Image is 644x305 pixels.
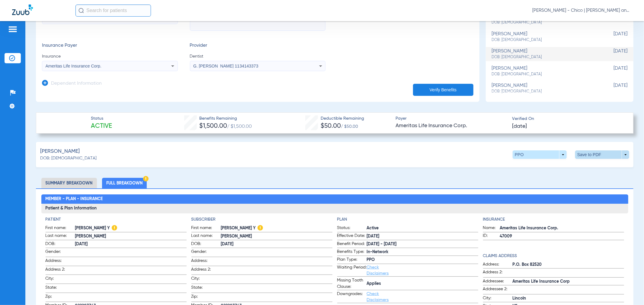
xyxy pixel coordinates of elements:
[492,89,598,94] span: DOB: [DEMOGRAPHIC_DATA]
[483,278,513,285] span: Addressee:
[483,295,513,302] span: City:
[512,116,624,122] span: Verified On
[12,5,33,15] img: Zuub Logo
[221,233,332,240] span: [PERSON_NAME]
[221,241,332,247] span: [DATE]
[42,53,178,59] span: Insurance
[367,233,478,240] span: [DATE]
[190,53,326,59] span: Dentist
[46,233,75,240] span: Last name:
[396,115,507,122] span: Payer
[191,294,221,302] span: Zip:
[337,241,367,248] span: Benefit Period:
[597,31,627,42] span: [DATE]
[513,150,567,159] button: PPO
[46,249,75,257] span: Gender:
[337,256,367,264] span: Plan Type:
[367,265,389,275] a: Check Disclaimers
[191,258,221,266] span: Address:
[396,122,507,130] span: Ameritas Life Insurance Corp.
[191,225,221,232] span: First name:
[492,20,598,25] span: DOB: [DEMOGRAPHIC_DATA]
[500,225,624,231] span: Ameritas Life Insurance Corp.
[337,225,367,232] span: Status:
[337,233,367,240] span: Effective Date:
[75,233,187,240] span: [PERSON_NAME]
[597,49,627,60] span: [DATE]
[191,241,221,248] span: DOB:
[321,115,364,122] span: Deductible Remaining
[575,150,629,159] button: Save to PDF
[614,276,644,305] iframe: Chat Widget
[483,225,500,232] span: Name:
[321,123,341,129] span: $50.00
[367,281,478,287] span: Applies
[483,261,513,269] span: Address:
[41,204,628,213] h3: Patient & Plan Information
[40,155,97,162] span: DOB: [DEMOGRAPHIC_DATA]
[492,66,598,77] div: [PERSON_NAME]
[46,216,187,223] h4: Patient
[191,249,221,257] span: Gender:
[492,31,598,42] div: [PERSON_NAME]
[337,264,367,276] span: Waiting Period:
[492,83,598,94] div: [PERSON_NAME]
[597,66,627,77] span: [DATE]
[367,257,478,263] span: PPO
[75,5,151,17] input: Search for patients
[367,249,478,255] span: In-Network
[483,233,500,240] span: ID:
[78,8,84,13] img: Search Icon
[51,81,102,87] h3: Dependent Information
[143,176,149,181] img: Hazard
[532,8,632,14] span: [PERSON_NAME] - Chico | [PERSON_NAME] and [PERSON_NAME] Dental Group
[492,72,598,77] span: DOB: [DEMOGRAPHIC_DATA]
[46,258,75,266] span: Address:
[75,225,187,231] span: [PERSON_NAME] Y
[597,83,627,94] span: [DATE]
[8,26,18,33] img: hamburger-icon
[337,249,367,256] span: Benefits Type:
[492,55,598,60] span: DOB: [DEMOGRAPHIC_DATA]
[46,225,75,232] span: First name:
[41,178,97,188] li: Summary Breakdown
[46,275,75,284] span: City:
[46,266,75,275] span: Address 2:
[483,269,513,277] span: Address 2:
[91,115,112,122] span: Status
[46,294,75,302] span: Zip:
[513,262,624,268] span: P.O. Box 82520
[367,292,389,302] a: Check Disclaimers
[191,216,332,223] h4: Subscriber
[75,241,187,247] span: [DATE]
[191,233,221,240] span: Last name:
[200,123,227,129] span: $1,500.00
[102,178,147,188] li: Full Breakdown
[191,275,221,284] span: City:
[46,241,75,248] span: DOB:
[483,253,624,259] h4: Claims Address
[483,216,624,223] h4: Insurance
[341,124,358,129] span: / $50.00
[337,216,478,223] h4: Plan
[500,233,624,240] span: 47009
[190,43,326,49] h3: Provider
[492,37,598,43] span: DOB: [DEMOGRAPHIC_DATA]
[191,266,221,275] span: Address 2:
[221,225,332,231] span: [PERSON_NAME] Y
[46,285,75,293] span: State:
[258,225,263,231] img: Hazard
[513,295,624,302] span: Lincoln
[367,225,478,231] span: Active
[413,84,473,96] button: Verify Benefits
[337,291,367,303] span: Downgrades:
[337,277,367,290] span: Missing Tooth Clause:
[40,148,80,155] span: [PERSON_NAME]
[42,43,178,49] h3: Insurance Payer
[227,124,252,129] span: / $1,500.00
[492,49,598,60] div: [PERSON_NAME]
